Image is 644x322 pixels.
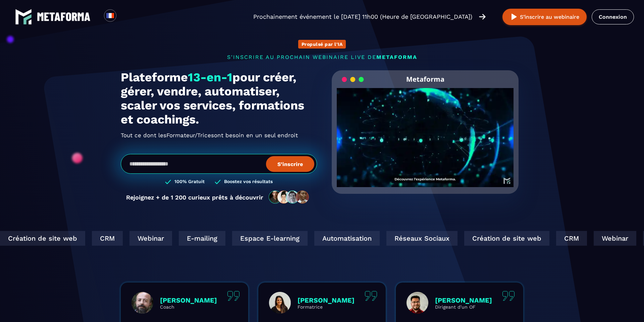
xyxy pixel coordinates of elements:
[253,12,472,21] p: Prochainement événement le [DATE] 11h00 (Heure de [GEOGRAPHIC_DATA])
[227,291,240,301] img: quote
[174,179,205,185] h3: 100% Gratuit
[215,179,221,185] img: checked
[386,231,457,246] div: Réseaux Sociaux
[464,231,549,246] div: Création de site web
[592,9,634,24] a: Connexion
[407,292,428,314] img: profile
[267,190,312,204] img: community-people
[406,70,444,88] h2: Metaforma
[160,304,217,310] p: Coach
[337,88,514,176] video: Your browser does not support the video tag.
[165,179,171,185] img: checked
[479,13,486,20] img: arrow-right
[502,291,515,301] img: quote
[91,231,122,246] div: CRM
[435,296,492,304] p: [PERSON_NAME]
[160,296,217,304] p: [PERSON_NAME]
[314,231,379,246] div: Automatisation
[302,42,343,47] p: Propulsé par l'IA
[178,231,225,246] div: E-mailing
[298,304,355,310] p: Formatrice
[510,13,518,21] img: play
[166,130,214,141] span: Formateur/Trices
[121,130,317,141] h2: Tout ce dont les ont besoin en un seul endroit
[365,291,377,301] img: quote
[131,292,153,314] img: profile
[126,194,263,201] p: Rejoignez + de 1 200 curieux prêts à découvrir
[231,231,307,246] div: Espace E-learning
[15,8,32,25] img: logo
[116,9,133,24] div: Search for option
[376,54,417,60] span: METAFORMA
[269,292,291,314] img: profile
[266,156,314,172] button: S’inscrire
[298,296,355,304] p: [PERSON_NAME]
[502,9,587,25] button: S’inscrire au webinaire
[224,179,273,185] h3: Boostez vos résultats
[37,12,91,21] img: logo
[121,70,317,127] h1: Plateforme pour créer, gérer, vendre, automatiser, scaler vos services, formations et coachings.
[121,54,523,60] p: s'inscrire au prochain webinaire live de
[188,70,232,84] span: 13-en-1
[106,11,114,20] img: fr
[593,231,636,246] div: Webinar
[122,13,127,21] input: Search for option
[129,231,171,246] div: Webinar
[435,304,492,310] p: Dirigeant d'un OF
[555,231,586,246] div: CRM
[342,76,364,83] img: loading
